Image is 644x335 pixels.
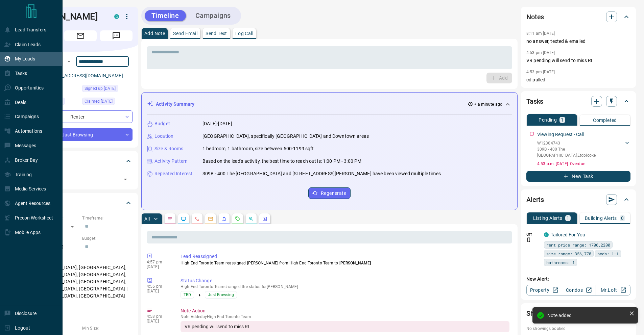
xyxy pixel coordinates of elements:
span: size range: 356,770 [546,250,591,257]
p: 1 [567,216,569,221]
div: Showings [526,305,630,321]
p: 4:55 pm [147,284,170,289]
p: Budget [154,120,170,127]
p: [GEOGRAPHIC_DATA], [GEOGRAPHIC_DATA], [GEOGRAPHIC_DATA], [GEOGRAPHIC_DATA], [GEOGRAPHIC_DATA], [G... [28,262,133,302]
p: Min Size: [82,325,133,331]
h2: Notes [526,11,544,22]
span: Email [64,30,97,41]
svg: Opportunities [248,216,254,222]
p: [GEOGRAPHIC_DATA], specifically [GEOGRAPHIC_DATA] and Downtown areas [202,133,369,140]
a: Condos [561,285,596,295]
p: Status Change [181,277,509,284]
p: No showings booked [526,326,630,332]
svg: Notes [167,216,173,222]
div: VR pending will send to miss RL [181,321,509,332]
p: Areas Searched: [28,256,133,262]
svg: Emails [208,216,213,222]
span: [PERSON_NAME] [339,261,371,265]
a: Mr.Loft [596,285,630,295]
span: Signed up [DATE] [85,85,116,92]
span: beds: 1-1 [597,250,619,257]
span: Message [100,30,133,41]
p: Budget: [82,235,133,241]
div: Tags [28,153,133,169]
p: 1 [561,118,564,122]
p: 4:57 pm [147,260,170,264]
p: no answer, texted & emailed [526,38,630,45]
h2: Tasks [526,96,543,107]
a: [EMAIL_ADDRESS][DOMAIN_NAME] [47,73,123,78]
p: 1 bedroom, 1 bathroom, size between 500-1199 sqft [202,145,314,152]
p: 309B - 400 The [GEOGRAPHIC_DATA] and [STREET_ADDRESS][PERSON_NAME] have been viewed multiple times [202,170,441,177]
span: Claimed [DATE] [85,98,113,105]
button: Campaigns [189,10,238,21]
a: Property [526,285,561,295]
p: High End Toronto Team reassigned [PERSON_NAME] from High End Toronto Team to [181,260,509,266]
p: [DATE] [147,289,170,293]
div: Note added [547,313,626,318]
p: High End Toronto Team changed the status for [PERSON_NAME] [181,284,509,289]
p: Repeated Interest [154,170,192,177]
span: Just Browsing [208,291,234,298]
p: Activity Summary [156,101,194,108]
p: Location [154,133,173,140]
div: W12304743309B - 400 The [GEOGRAPHIC_DATA],Etobicoke [537,139,630,160]
a: Tailored For You [551,232,585,237]
h1: [PERSON_NAME] [28,11,104,22]
svg: Listing Alerts [221,216,227,222]
p: cd pulled [526,76,630,83]
p: Timeframe: [82,215,133,221]
div: Renter [28,110,133,123]
p: 4:53 pm [DATE] [526,70,555,74]
button: Regenerate [308,187,351,199]
h2: Alerts [526,194,544,205]
div: Notes [526,9,630,25]
p: All [144,216,150,221]
div: Wed Aug 13 2025 [82,85,133,94]
svg: Push Notification Only [526,237,531,242]
svg: Calls [194,216,200,222]
p: Motivation: [28,305,133,311]
svg: Requests [235,216,240,222]
p: [DATE] [147,319,170,324]
div: Tasks [526,93,630,109]
p: Log Call [235,31,253,36]
p: Off [526,231,540,237]
div: condos.ca [114,14,119,19]
p: [DATE] [147,264,170,269]
p: 0 [621,216,624,221]
div: Criteria [28,195,133,211]
div: Alerts [526,191,630,208]
span: bathrooms: 1 [546,259,575,266]
svg: Lead Browsing Activity [181,216,186,222]
p: Lead Reassigned [181,253,509,260]
p: Based on the lead's activity, the best time to reach out is: 1:00 PM - 3:00 PM [202,158,361,165]
div: Just Browsing [28,128,133,141]
p: Listing Alerts [533,216,563,221]
button: Timeline [145,10,186,21]
p: Activity Pattern [154,158,188,165]
p: Send Text [206,31,227,36]
p: [DATE]-[DATE] [202,120,232,127]
svg: Agent Actions [262,216,267,222]
p: 4:53 pm [147,314,170,319]
span: rent price range: 1706,2200 [546,241,610,248]
p: Add Note [144,31,165,36]
p: Pending [539,118,557,122]
p: Note Action [181,307,509,314]
p: Viewing Request - Call [537,131,584,138]
p: W12304743 [537,140,624,146]
div: Thu Aug 14 2025 [82,98,133,107]
p: Size & Rooms [154,145,184,152]
span: TBD [184,291,191,298]
div: condos.ca [544,232,549,237]
p: New Alert: [526,276,630,283]
p: Completed [593,118,617,123]
button: New Task [526,171,630,182]
p: 4:53 pm [DATE] [526,50,555,55]
p: 4:53 p.m. [DATE] - Overdue [537,161,630,167]
p: < a minute ago [474,101,502,107]
p: 8:11 am [DATE] [526,31,555,36]
button: Open [121,175,130,184]
p: Building Alerts [585,216,617,221]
